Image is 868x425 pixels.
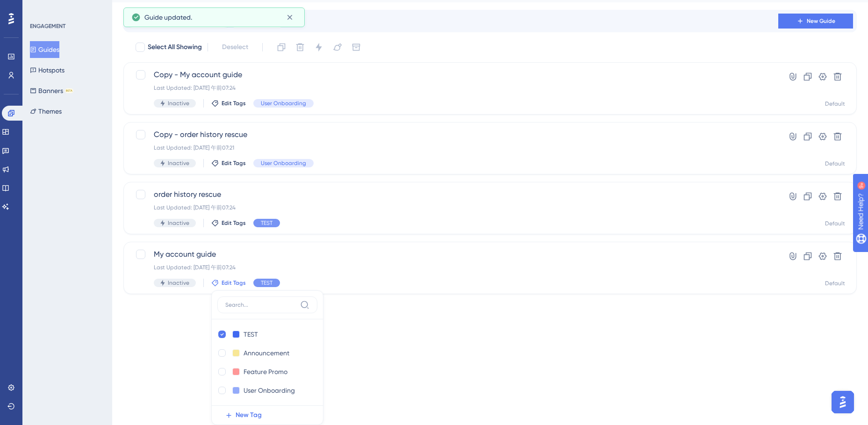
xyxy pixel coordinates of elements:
[217,406,323,425] button: New Tag
[30,82,73,99] button: BannersBETA
[64,5,69,12] div: 9+
[211,159,246,167] button: Edit Tags
[807,17,835,25] span: New Guide
[168,159,189,167] span: Inactive
[154,129,752,140] span: Copy - order history rescue
[778,14,853,29] button: New Guide
[222,100,246,107] span: Edit Tags
[214,39,257,56] button: Deselect
[261,159,306,167] span: User Onboarding
[30,22,65,30] div: ENGAGEMENT
[222,42,248,53] span: Deselect
[825,220,845,227] div: Default
[222,159,246,167] span: Edit Tags
[825,160,845,167] div: Default
[261,219,273,227] span: TEST
[236,410,262,421] span: New Tag
[825,100,845,108] div: Default
[261,279,273,287] span: TEST
[222,279,246,287] span: Edit Tags
[154,264,752,271] div: Last Updated: [DATE] 午前07:24
[211,279,246,287] button: Edit Tags
[168,279,189,287] span: Inactive
[154,249,752,260] span: My account guide
[829,388,857,416] iframe: UserGuiding AI Assistant Launcher
[65,88,73,93] div: BETA
[168,219,189,227] span: Inactive
[211,219,246,227] button: Edit Tags
[261,100,306,107] span: User Onboarding
[144,12,192,23] span: Guide updated.
[225,301,296,309] input: Search...
[222,219,246,227] span: Edit Tags
[154,69,752,80] span: Copy - My account guide
[148,42,202,53] span: Select All Showing
[244,366,289,378] input: New Tag
[30,62,65,79] button: Hotspots
[154,189,752,200] span: order history rescue
[825,280,845,287] div: Default
[22,2,58,14] span: Need Help?
[30,103,62,120] button: Themes
[154,144,752,151] div: Last Updated: [DATE] 午前07:21
[30,41,59,58] button: Guides
[244,347,291,359] input: New Tag
[211,100,246,107] button: Edit Tags
[154,204,752,211] div: Last Updated: [DATE] 午前07:24
[154,84,752,92] div: Last Updated: [DATE] 午前07:24
[168,100,189,107] span: Inactive
[244,329,281,340] input: New Tag
[244,385,297,396] input: New Tag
